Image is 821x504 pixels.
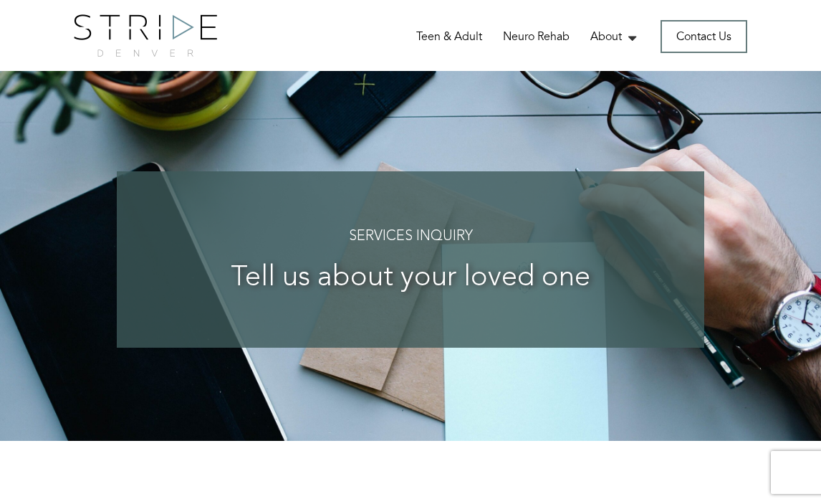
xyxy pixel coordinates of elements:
h3: Tell us about your loved one [145,262,676,294]
a: Teen & Adult [416,29,482,44]
a: Contact Us [661,20,747,53]
img: logo.png [74,14,217,57]
h4: Services Inquiry [145,229,676,244]
a: About [590,29,640,44]
a: Neuro Rehab [503,29,570,44]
